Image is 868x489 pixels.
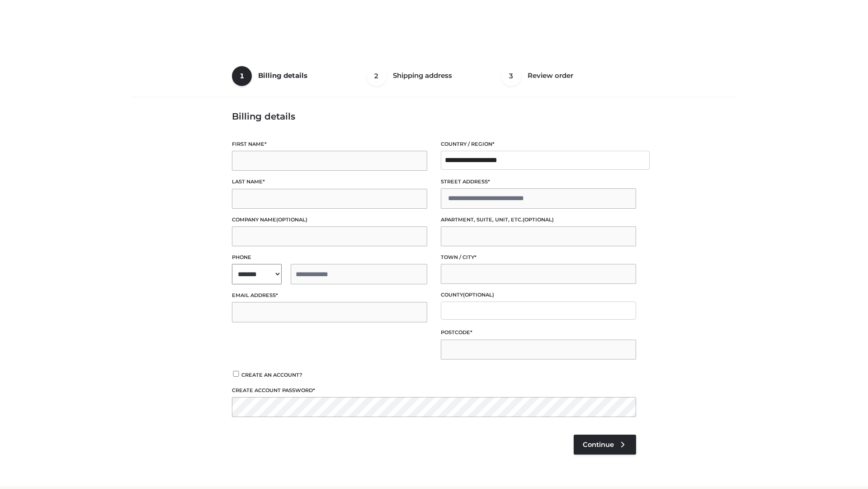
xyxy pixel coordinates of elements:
label: Last name [232,177,427,186]
h3: Billing details [232,111,636,122]
label: Phone [232,253,427,262]
label: Company name [232,216,427,224]
a: Continue [574,435,636,455]
label: Country / Region [441,140,636,149]
span: Review order [528,71,573,80]
span: 2 [367,66,387,86]
input: Create an account? [232,371,240,377]
span: (optional) [523,216,554,223]
label: County [441,291,636,299]
label: Street address [441,177,636,186]
span: 1 [232,66,252,86]
label: Create account password [232,386,636,395]
label: Apartment, suite, unit, etc. [441,216,636,224]
span: 3 [501,66,521,86]
span: Create an account? [241,372,302,378]
span: (optional) [463,292,494,298]
label: Postcode [441,328,636,337]
label: First name [232,140,427,149]
label: Town / City [441,253,636,262]
label: Email address [232,291,427,300]
span: (optional) [276,216,307,223]
span: Shipping address [393,71,452,80]
span: Continue [583,441,614,449]
span: Billing details [258,71,307,80]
